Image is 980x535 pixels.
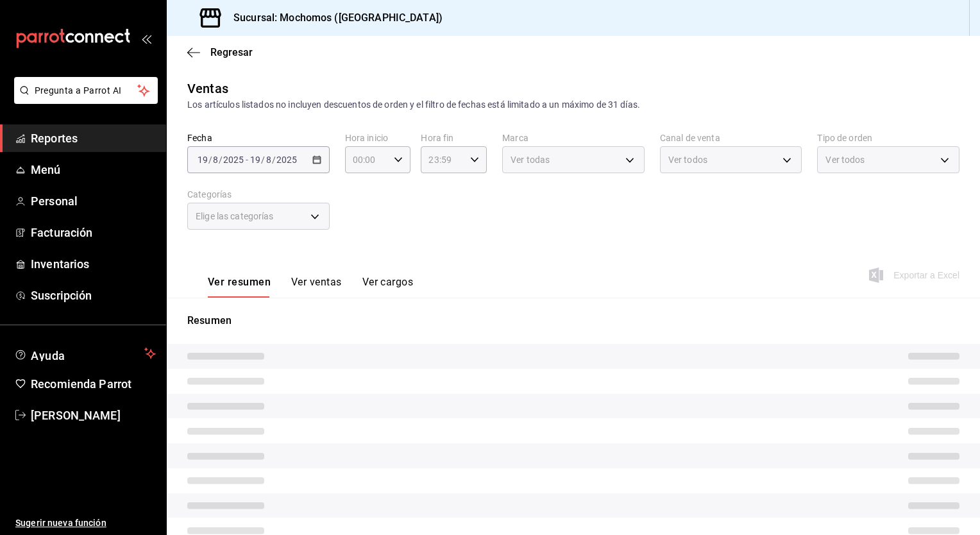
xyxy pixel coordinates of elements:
span: Sugerir nueva función [15,516,156,530]
span: Elige las categorías [196,210,274,223]
div: Los artículos listados no incluyen descuentos de orden y el filtro de fechas está limitado a un m... [187,98,959,112]
input: ---- [223,155,244,165]
div: Ventas [187,79,228,98]
button: open_drawer_menu [141,33,151,44]
span: Pregunta a Parrot AI [35,84,138,98]
span: Ver todos [825,153,865,166]
button: Ver ventas [291,276,342,298]
div: navigation tabs [208,276,413,298]
label: Fecha [187,133,330,142]
label: Canal de venta [660,133,802,142]
span: Reportes [31,130,156,147]
span: Suscripción [31,287,156,304]
button: Pregunta a Parrot AI [14,77,158,104]
input: -- [266,155,272,165]
h3: Sucursal: Mochomos ([GEOGRAPHIC_DATA]) [223,10,443,26]
input: -- [249,155,261,165]
span: Ver todas [511,153,550,166]
input: ---- [276,155,298,165]
button: Ver cargos [362,276,414,298]
label: Categorías [187,190,330,199]
button: Regresar [187,46,253,58]
span: Ver todos [668,153,707,166]
span: - [246,155,248,165]
span: Regresar [210,46,253,58]
input: -- [212,155,219,165]
label: Tipo de orden [817,133,959,142]
a: Pregunta a Parrot AI [9,93,158,106]
input: -- [197,155,208,165]
span: Menú [31,161,156,178]
label: Hora inicio [345,133,411,142]
p: Resumen [187,313,959,328]
span: / [261,155,265,165]
span: [PERSON_NAME] [31,407,156,424]
span: Ayuda [31,346,139,361]
span: / [272,155,276,165]
span: Recomienda Parrot [31,375,156,393]
span: Facturación [31,224,156,241]
span: / [219,155,223,165]
span: / [208,155,212,165]
span: Inventarios [31,255,156,273]
label: Hora fin [421,133,487,142]
button: Ver resumen [208,276,271,298]
span: Personal [31,192,156,210]
label: Marca [502,133,645,142]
